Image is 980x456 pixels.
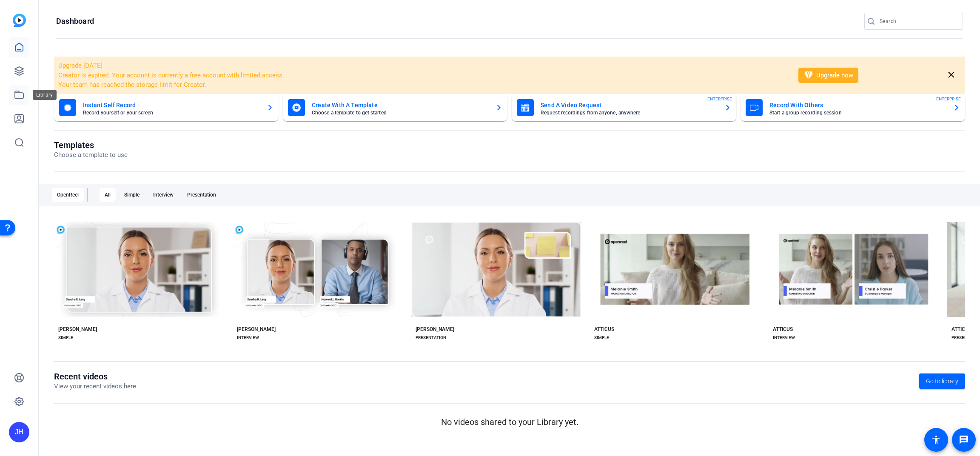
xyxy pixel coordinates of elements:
mat-card-subtitle: Request recordings from anyone, anywhere [541,110,718,115]
span: ENTERPRISE [707,96,732,102]
span: Upgrade [DATE] [58,62,103,69]
div: [PERSON_NAME] [416,326,454,333]
div: ATTICUS [594,326,614,333]
button: Upgrade now [798,68,858,83]
mat-icon: diamond [803,70,814,80]
input: Search [880,16,956,26]
mat-card-title: Send A Video Request [541,100,718,110]
a: Go to library [919,373,965,389]
li: Creator is expired. Your account is currently a free account with limited access. [58,71,787,80]
mat-card-title: Instant Self Record [83,100,260,110]
div: [PERSON_NAME] [237,326,276,333]
img: blue-gradient.svg [13,14,26,27]
button: Record With OthersStart a group recording sessionENTERPRISE [741,94,965,121]
div: OpenReel [52,188,84,202]
div: INTERVIEW [237,334,259,341]
li: Your team has reached the storage limit for Creator. [58,80,787,90]
h1: Recent videos [54,371,136,382]
span: ENTERPRISE [936,96,961,102]
div: All [100,188,116,202]
button: Instant Self RecordRecord yourself or your screen [54,94,279,121]
div: Library [33,90,57,100]
button: Create With A TemplateChoose a template to get started [283,94,507,121]
mat-card-title: Create With A Template [312,100,489,110]
mat-card-subtitle: Start a group recording session [769,110,946,115]
mat-card-title: Record With Others [769,100,946,110]
mat-card-subtitle: Choose a template to get started [312,110,489,115]
mat-card-subtitle: Record yourself or your screen [83,110,260,115]
div: SIMPLE [594,334,609,341]
div: Presentation [182,188,221,202]
div: ATTICUS [952,326,971,333]
h1: Dashboard [56,16,94,26]
mat-icon: accessibility [931,435,941,445]
button: Send A Video RequestRequest recordings from anyone, anywhereENTERPRISE [512,94,736,121]
div: PRESENTATION [416,334,446,341]
mat-icon: message [959,435,969,445]
div: SIMPLE [58,334,73,341]
div: [PERSON_NAME] [58,326,97,333]
mat-icon: close [946,70,957,80]
div: JH [9,422,29,442]
div: Interview [148,188,179,202]
div: INTERVIEW [773,334,795,341]
p: View your recent videos here [54,382,136,391]
div: ATTICUS [773,326,793,333]
p: Choose a template to use [54,150,128,160]
h1: Templates [54,140,128,150]
span: Go to library [926,377,958,386]
p: No videos shared to your Library yet. [54,416,965,428]
div: Simple [119,188,145,202]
